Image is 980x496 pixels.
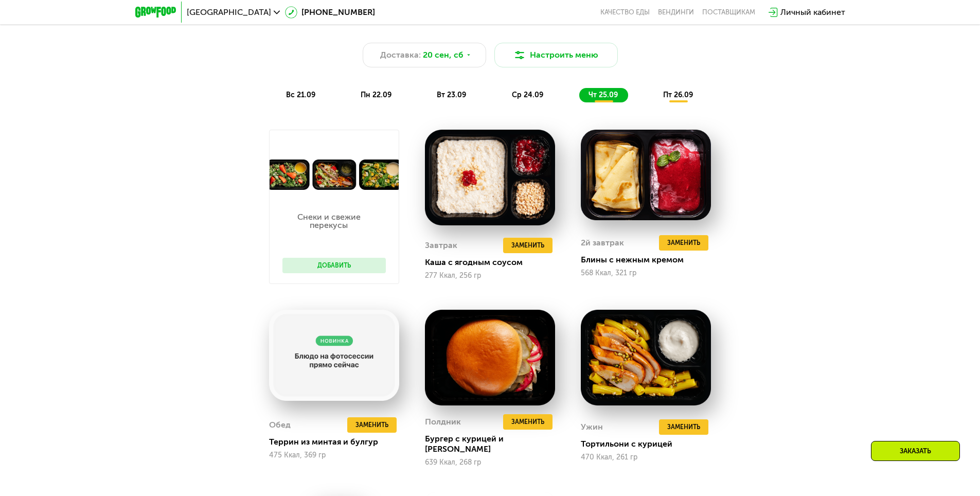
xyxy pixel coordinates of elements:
button: Настроить меню [494,43,618,67]
div: Заказать [871,441,960,461]
p: Снеки и свежие перекусы [282,213,376,229]
div: Террин из минтая и булгур [269,437,407,447]
div: 568 Ккал, 321 гр [581,269,711,277]
div: Блины с нежным кремом [581,255,719,265]
span: Заменить [511,240,544,251]
a: Вендинги [658,8,694,16]
div: Бургер с курицей и [PERSON_NAME] [425,434,563,454]
span: пт 26.09 [663,91,693,99]
span: 20 сен, сб [423,49,464,61]
button: Добавить [282,258,386,273]
span: пн 22.09 [361,91,391,99]
a: Качество еды [600,8,650,16]
div: Каша с ягодным соусом [425,257,563,268]
button: Заменить [503,414,553,430]
div: Личный кабинет [780,6,845,19]
div: Обед [269,417,291,433]
span: Доставка: [380,49,421,61]
span: вт 23.09 [437,91,466,99]
div: Ужин [581,419,603,435]
button: Заменить [659,235,708,251]
span: Заменить [355,420,388,430]
span: чт 25.09 [589,91,618,99]
div: Полдник [425,414,461,430]
div: 475 Ккал, 369 гр [269,451,399,459]
span: Заменить [667,238,700,248]
div: 470 Ккал, 261 гр [581,453,711,462]
div: поставщикам [702,8,755,16]
div: Тортильони с курицей [581,439,719,449]
button: Заменить [503,238,553,253]
button: Заменить [659,419,708,435]
div: 639 Ккал, 268 гр [425,458,555,467]
button: Заменить [347,417,397,433]
span: Заменить [667,422,700,432]
div: 277 Ккал, 256 гр [425,272,555,280]
span: Заменить [511,417,544,427]
div: Завтрак [425,238,457,253]
span: [GEOGRAPHIC_DATA] [187,8,271,16]
span: вс 21.09 [286,91,315,99]
div: 2й завтрак [581,235,624,251]
span: ср 24.09 [512,91,543,99]
a: [PHONE_NUMBER] [285,6,375,19]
